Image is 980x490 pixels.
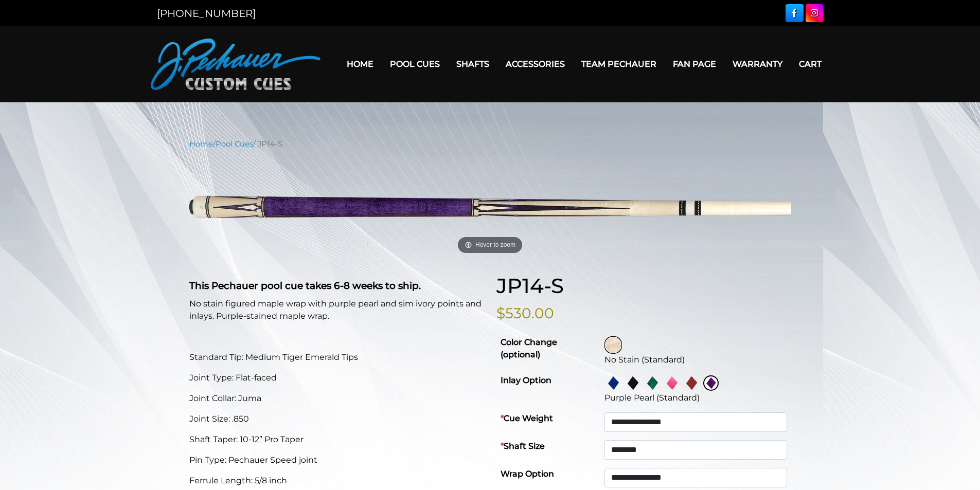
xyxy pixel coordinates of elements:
[724,51,791,77] a: Warranty
[189,298,484,322] p: No stain figured maple wrap with purple pearl and sim ivory points and inlays. Purple-stained map...
[501,337,557,359] strong: Color Change (optional)
[645,375,660,391] img: Green Pearl
[703,375,719,391] img: Purple Pearl
[157,7,256,20] a: [PHONE_NUMBER]
[448,51,497,77] a: Shafts
[189,372,484,384] p: Joint Type: Flat-faced
[189,280,421,292] strong: This Pechauer pool cue takes 6-8 weeks to ship.
[189,351,484,364] p: Standard Tip: Medium Tiger Emerald Tips
[189,138,791,150] nav: Breadcrumb
[791,51,830,77] a: Cart
[189,139,213,149] a: Home
[501,441,545,451] strong: Shaft Size
[604,392,787,404] div: Purple Pearl (Standard)
[664,375,680,391] img: Pink Pearl
[496,274,791,298] h1: JP14-S
[189,157,791,258] a: Hover to zoom
[501,375,551,385] strong: Inlay Option
[684,375,699,391] img: Red Pearl
[189,392,484,405] p: Joint Collar: Juma
[501,413,553,423] strong: Cue Weight
[665,51,724,77] a: Fan Page
[605,375,621,391] img: Blue Pearl
[151,39,320,90] img: Pechauer Custom Cues
[625,375,640,391] img: Simulated Ebony
[189,413,484,425] p: Joint Size: .850
[496,304,554,322] bdi: $530.00
[216,139,253,149] a: Pool Cues
[382,51,448,77] a: Pool Cues
[573,51,665,77] a: Team Pechauer
[605,337,621,353] img: No Stain
[338,51,382,77] a: Home
[501,469,554,479] strong: Wrap Option
[189,433,484,446] p: Shaft Taper: 10-12” Pro Taper
[604,354,787,366] div: No Stain (Standard)
[189,475,484,487] p: Ferrule Length: 5/8 inch
[189,454,484,466] p: Pin Type: Pechauer Speed joint
[497,51,573,77] a: Accessories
